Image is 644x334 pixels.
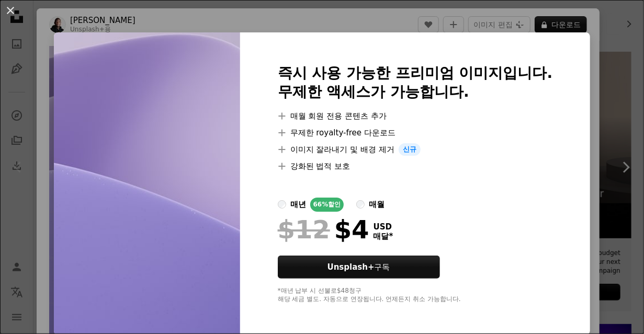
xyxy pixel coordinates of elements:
div: $4 [278,216,369,243]
h2: 즉시 사용 가능한 프리미엄 이미지입니다. 무제한 액세스가 가능합니다. [278,64,553,101]
input: 매년66%할인 [278,200,286,209]
li: 강화된 법적 보호 [278,160,553,172]
li: 이미지 잘라내기 및 배경 제거 [278,143,553,156]
input: 매월 [356,200,365,209]
div: 매월 [369,198,385,211]
div: 매년 [290,198,306,211]
span: $12 [278,216,330,243]
button: Unsplash+구독 [278,256,440,279]
div: *매년 납부 시 선불로 $48 청구 해당 세금 별도. 자동으로 연장됩니다. 언제든지 취소 가능합니다. [278,287,553,304]
li: 무제한 royalty-free 다운로드 [278,126,553,139]
div: 66% 할인 [310,198,344,212]
span: 신규 [399,143,421,156]
strong: Unsplash+ [327,262,375,272]
li: 매월 회원 전용 콘텐츠 추가 [278,110,553,122]
span: USD [374,222,393,232]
